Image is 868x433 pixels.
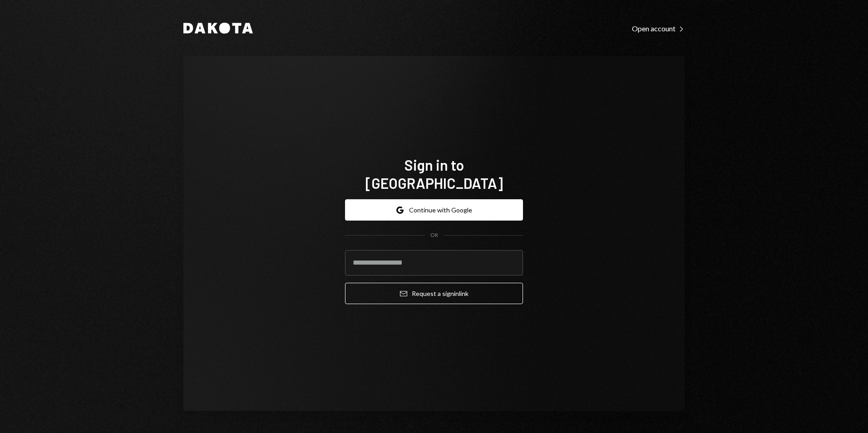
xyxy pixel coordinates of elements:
[430,231,438,239] div: OR
[632,24,685,33] div: Open account
[345,283,523,304] button: Request a signinlink
[345,199,523,221] button: Continue with Google
[632,23,685,33] a: Open account
[345,156,523,192] h1: Sign in to [GEOGRAPHIC_DATA]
